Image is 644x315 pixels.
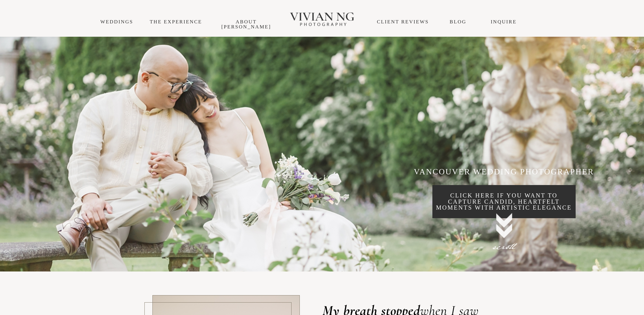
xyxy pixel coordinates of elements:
span: scroll [492,239,515,255]
p: click here if you want to capture candid, heartfelt moments with artistic elegance [432,192,576,210]
a: CLIENT REVIEWS [377,19,429,25]
span: VANCOUVER WEDDING PHOTOGRAPHER [414,167,594,176]
a: click here if you want to capture candid, heartfelt moments with artistic elegance [432,185,576,218]
a: THE EXPERIENCE [150,19,202,25]
a: INQUIRE [491,19,517,25]
a: About [PERSON_NAME] [221,19,271,30]
a: Blog [450,19,466,25]
a: WEDDINGS [100,19,133,25]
